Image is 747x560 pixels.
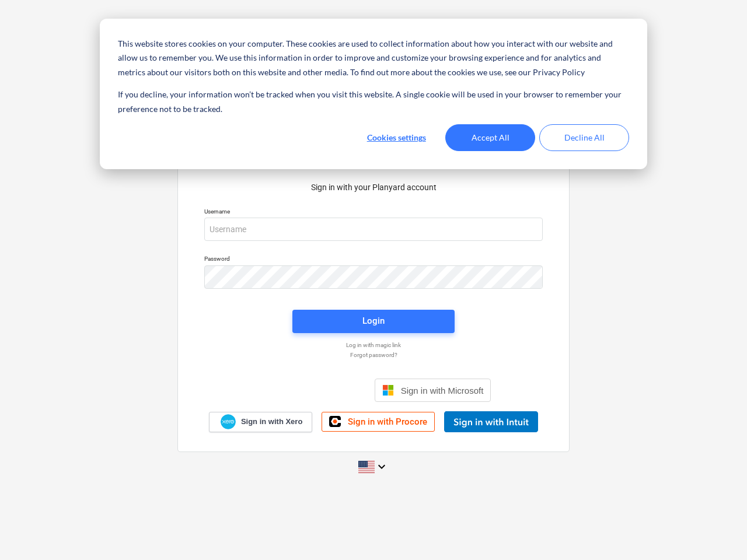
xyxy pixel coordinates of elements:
p: Password [204,255,543,265]
button: Accept All [445,124,535,151]
p: Username [204,208,543,218]
button: Cookies settings [351,124,441,151]
img: Microsoft logo [382,384,394,396]
a: Sign in with Xero [209,412,313,432]
a: Log in with magic link [198,341,549,349]
p: If you decline, your information won’t be tracked when you visit this website. A single cookie wi... [118,87,629,116]
span: Sign in with Microsoft [401,386,484,395]
iframe: Chat Widget [689,504,747,560]
a: Forgot password? [198,351,549,359]
a: Sign in with Procore [322,412,435,432]
img: Xero logo [221,414,236,430]
p: This website stores cookies on your computer. These cookies are used to collect information about... [118,37,629,80]
button: Login [292,310,455,333]
iframe: Sign in with Google Button [250,377,371,403]
div: Cookie banner [100,19,647,169]
input: Username [204,218,543,241]
span: Sign in with Procore [348,416,427,427]
span: Sign in with Xero [241,416,302,427]
i: keyboard_arrow_down [375,460,389,474]
p: Sign in with your Planyard account [204,181,543,194]
button: Decline All [539,124,629,151]
div: Login [362,313,385,328]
